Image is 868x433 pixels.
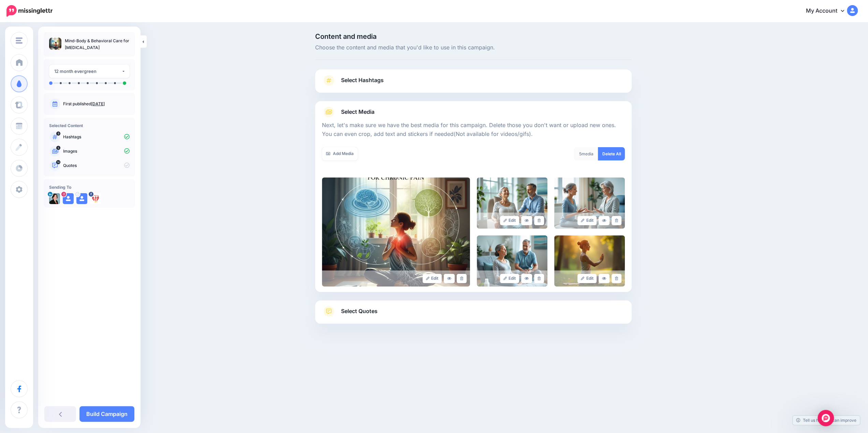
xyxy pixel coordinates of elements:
img: c72c16a5b01404426551d7b4703e9e43_large.jpg [554,235,625,287]
img: fb8b13e3da8ccdd8f8a1e923ac23a9cc_thumb.jpg [49,37,61,50]
p: Images [63,148,130,154]
div: media [574,147,598,160]
a: My Account [799,3,858,19]
a: Edit [577,216,597,225]
img: 93290876_104015091276936_3856546526302044160_n-bsa90108.png [90,193,101,204]
a: Select Quotes [322,306,625,324]
img: user_default_image.png [63,193,74,204]
p: First published [63,101,130,107]
span: 5 [579,151,581,156]
div: Open Intercom Messenger [818,410,834,426]
div: 12 month evergreen [54,67,121,75]
a: Select Hashtags [322,75,625,93]
div: Select Media [322,118,625,287]
h4: Selected Content [49,123,130,128]
button: 12 month evergreen [49,65,130,78]
img: b4fc3bd3af3f8fee138a6ac93d451490_large.jpg [477,235,547,287]
img: menu.png [16,37,23,44]
a: Select Media [322,107,625,118]
span: 5 [56,146,60,150]
img: 16985f93649f0d2a7ee40d2ea1d0d53a_large.jpg [554,177,625,229]
img: Missinglettr [6,5,53,17]
img: 209210490a77678fab90c7214615b917_large.jpg [477,177,547,229]
a: [DATE] [91,101,105,106]
h4: Sending To [49,185,130,190]
a: Edit [577,274,597,283]
img: fb8b13e3da8ccdd8f8a1e923ac23a9cc_large.jpg [322,177,470,287]
span: 9 [56,132,60,136]
a: Add Media [322,147,358,160]
img: 1581035549444-63641.png [49,193,60,204]
a: Edit [500,216,519,225]
p: Quotes [63,163,130,169]
img: user_default_image.png [76,193,87,204]
span: Select Media [341,107,374,117]
a: Tell us how we can improve [793,416,860,425]
p: Mind-Body & Behavioral Care for [MEDICAL_DATA] [65,37,130,51]
span: Select Hashtags [341,76,384,85]
a: Edit [500,274,519,283]
span: Select Quotes [341,307,378,316]
p: Next, let's make sure we have the best media for this campaign. Delete those you don't want or up... [322,121,625,139]
a: Edit [423,274,442,283]
span: Content and media [315,33,632,40]
p: Hashtags [63,134,130,140]
span: 14 [56,160,61,164]
a: Delete All [598,147,625,160]
span: Choose the content and media that you'd like to use in this campaign. [315,43,632,52]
